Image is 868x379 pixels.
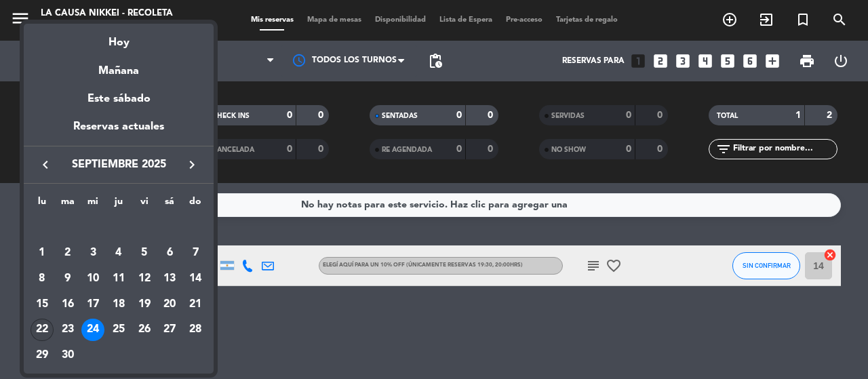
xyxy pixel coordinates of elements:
div: 21 [184,293,207,316]
th: jueves [106,194,132,215]
div: 14 [184,267,207,290]
div: 24 [81,319,104,342]
div: 12 [133,267,156,290]
td: 3 de septiembre de 2025 [80,241,106,266]
td: 25 de septiembre de 2025 [106,317,132,343]
div: 3 [81,241,104,264]
td: 1 de septiembre de 2025 [29,241,55,266]
i: keyboard_arrow_right [184,157,200,173]
div: 30 [56,344,79,367]
td: 10 de septiembre de 2025 [80,266,106,292]
td: SEP. [29,215,208,241]
div: 9 [56,267,79,290]
div: 6 [158,241,181,264]
td: 28 de septiembre de 2025 [182,317,208,343]
td: 21 de septiembre de 2025 [182,292,208,317]
div: Hoy [24,24,214,52]
div: 23 [56,319,79,342]
td: 7 de septiembre de 2025 [182,241,208,266]
div: Mañana [24,52,214,80]
td: 5 de septiembre de 2025 [132,241,157,266]
i: keyboard_arrow_left [37,157,54,173]
th: martes [55,194,81,215]
div: Reservas actuales [24,118,214,146]
div: 13 [158,267,181,290]
td: 18 de septiembre de 2025 [106,292,132,317]
td: 16 de septiembre de 2025 [55,292,81,317]
td: 27 de septiembre de 2025 [157,317,183,343]
div: 10 [81,267,104,290]
div: 26 [133,319,156,342]
td: 12 de septiembre de 2025 [132,266,157,292]
div: 16 [56,293,79,316]
td: 20 de septiembre de 2025 [157,292,183,317]
div: 29 [31,344,54,367]
div: 8 [31,267,54,290]
td: 30 de septiembre de 2025 [55,342,81,368]
td: 13 de septiembre de 2025 [157,266,183,292]
th: miércoles [80,194,106,215]
td: 2 de septiembre de 2025 [55,241,81,266]
td: 23 de septiembre de 2025 [55,317,81,343]
div: 11 [107,267,130,290]
th: sábado [157,194,183,215]
th: viernes [132,194,157,215]
button: keyboard_arrow_left [33,156,58,174]
div: 5 [133,241,156,264]
td: 11 de septiembre de 2025 [106,266,132,292]
div: 1 [31,241,54,264]
div: 19 [133,293,156,316]
td: 22 de septiembre de 2025 [29,317,55,343]
span: septiembre 2025 [58,156,180,174]
td: 17 de septiembre de 2025 [80,292,106,317]
th: domingo [182,194,208,215]
div: 15 [31,293,54,316]
td: 29 de septiembre de 2025 [29,342,55,368]
td: 4 de septiembre de 2025 [106,241,132,266]
div: 27 [158,319,181,342]
div: 28 [184,319,207,342]
td: 24 de septiembre de 2025 [80,317,106,343]
div: 18 [107,293,130,316]
div: 7 [184,241,207,264]
div: 20 [158,293,181,316]
button: keyboard_arrow_right [180,156,204,174]
td: 26 de septiembre de 2025 [132,317,157,343]
div: 2 [56,241,79,264]
div: Este sábado [24,80,214,118]
td: 19 de septiembre de 2025 [132,292,157,317]
td: 15 de septiembre de 2025 [29,292,55,317]
th: lunes [29,194,55,215]
td: 8 de septiembre de 2025 [29,266,55,292]
div: 25 [107,319,130,342]
td: 14 de septiembre de 2025 [182,266,208,292]
div: 4 [107,241,130,264]
td: 9 de septiembre de 2025 [55,266,81,292]
div: 17 [81,293,104,316]
div: 22 [31,319,54,342]
td: 6 de septiembre de 2025 [157,241,183,266]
